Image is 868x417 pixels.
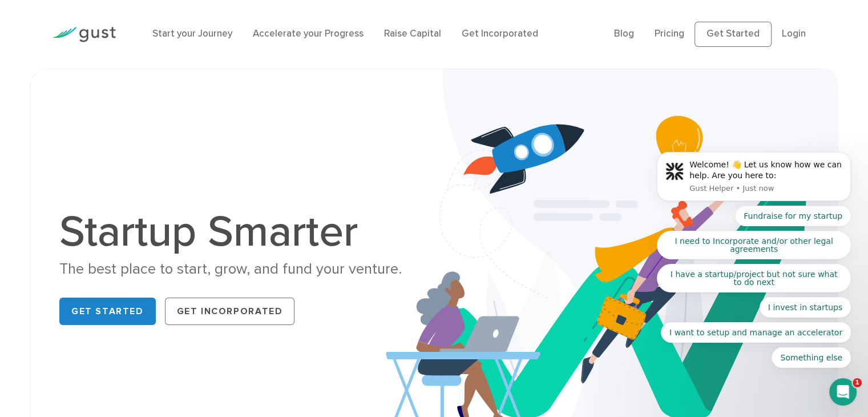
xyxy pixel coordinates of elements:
[59,298,156,325] a: Get Started
[384,28,441,39] a: Raise Capital
[52,27,116,42] img: Gust Logo
[853,378,862,387] span: 1
[253,28,364,39] a: Accelerate your Progress
[462,28,538,39] a: Get Incorporated
[165,298,295,325] a: Get Incorporated
[152,28,232,39] a: Start your Journey
[829,378,857,406] iframe: Intercom live chat
[59,259,425,279] div: The best place to start, grow, and fund your venture.
[59,210,425,254] h1: Startup Smarter
[614,28,634,39] a: Blog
